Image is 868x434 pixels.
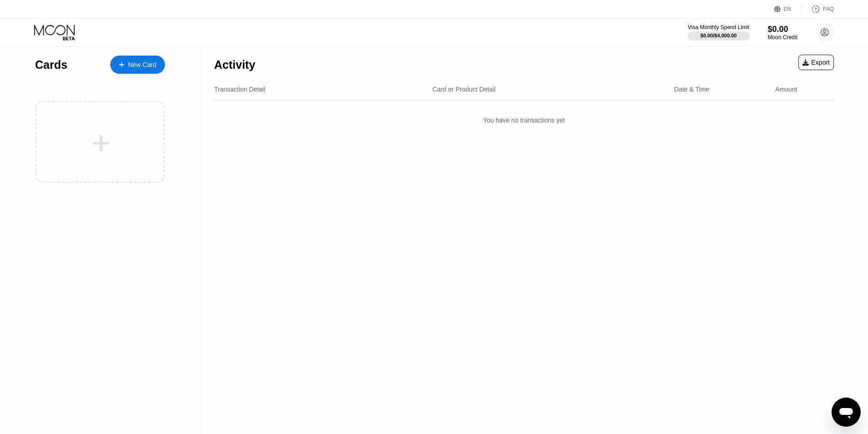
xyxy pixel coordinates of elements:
div: You have no transactions yet [214,107,834,133]
div: Date & Time [674,86,709,93]
div: $0.00 / $4,000.00 [700,33,737,38]
div: New Card [110,56,165,74]
div: Activity [214,58,255,71]
div: Export [798,55,834,70]
div: $0.00 [768,25,797,34]
div: Visa Monthly Spend Limit [688,24,749,31]
div: $0.00Moon Credit [768,25,797,41]
div: EN [784,6,791,12]
iframe: Button to launch messaging window [832,398,861,427]
div: Export [802,59,830,66]
div: Amount [775,86,797,93]
div: Visa Monthly Spend Limit$0.00/$4,000.00 [688,24,749,41]
div: Moon Credit [768,34,797,41]
div: New Card [128,61,156,69]
div: EN [774,5,802,14]
div: FAQ [802,5,834,14]
div: Card or Product Detail [432,86,496,93]
div: Cards [35,58,67,71]
div: FAQ [823,6,834,12]
div: Transaction Detail [214,86,265,93]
